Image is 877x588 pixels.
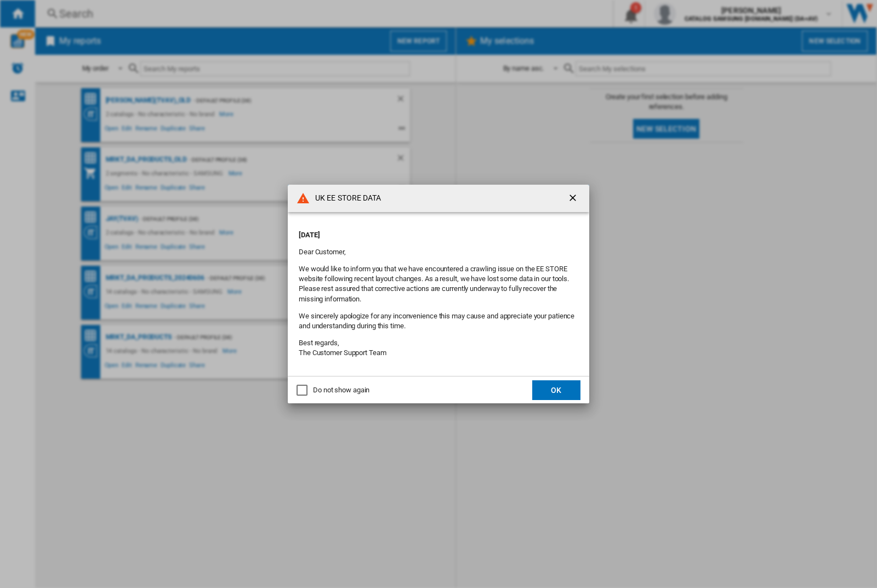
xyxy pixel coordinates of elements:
button: OK [532,380,580,400]
ng-md-icon: getI18NText('BUTTONS.CLOSE_DIALOG') [567,192,580,205]
button: getI18NText('BUTTONS.CLOSE_DIALOG') [563,187,585,209]
strong: [DATE] [299,231,320,239]
p: Dear Customer, [299,247,578,257]
p: We sincerely apologize for any inconvenience this may cause and appreciate your patience and unde... [299,311,578,331]
h4: UK EE STORE DATA [310,193,381,204]
p: Best regards, The Customer Support Team [299,338,578,358]
div: Do not show again [313,385,369,395]
p: We would like to inform you that we have encountered a crawling issue on the EE STORE website fol... [299,264,578,304]
md-checkbox: Do not show again [297,385,369,396]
